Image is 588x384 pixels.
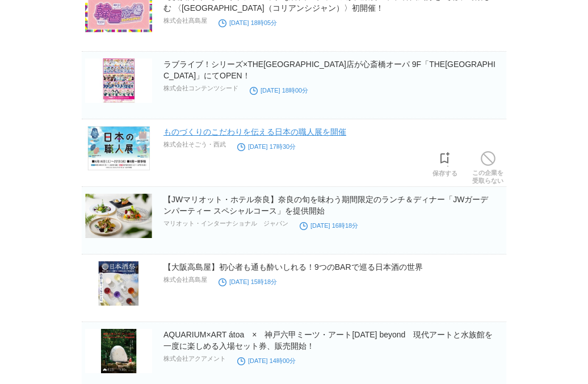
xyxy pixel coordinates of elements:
a: この企業を受取らない [472,148,503,185]
time: [DATE] 18時05分 [219,19,277,26]
a: ラブライブ！シリーズ×THE[GEOGRAPHIC_DATA]店が心斎橋オーパ 9F「THE[GEOGRAPHIC_DATA]」にてOPEN！ [163,60,495,80]
p: 株式会社髙島屋 [163,276,207,284]
a: 【JWマリオット・ホテル奈良】奈良の旬を味わう期間限定のランチ＆ディナー「JWガーデンパーティー スペシャルコース」を提供開始 [163,195,488,215]
img: ラブライブ！シリーズ×THEキャラCAFE心斎橋OPA店が心斎橋オーパ 9F「THEキャラCAFE 心斎橋OPA店」にてOPEN！ [85,59,152,103]
p: マリオット・インターナショナル ジャパン [163,219,288,228]
p: 株式会社コンテンツシード [163,84,238,93]
p: 株式会社髙島屋 [163,16,207,25]
img: ものづくりのこだわりを伝える日本の職人展を開催 [85,126,152,170]
a: ものづくりのこだわりを伝える日本の職人展を開催 [163,127,346,136]
time: [DATE] 17時30分 [237,143,296,150]
time: [DATE] 16時18分 [300,222,358,229]
time: [DATE] 18時00分 [250,87,308,94]
time: [DATE] 15時18分 [219,278,277,285]
img: 【大阪高島屋】初心者も通も酔いしれる！9つのBARで巡る日本酒の世界 [85,261,152,306]
p: 株式会社アクアメント [163,354,226,363]
img: 【JWマリオット・ホテル奈良】奈良の旬を味わう期間限定のランチ＆ディナー「JWガーデンパーティー スペシャルコース」を提供開始 [85,194,152,238]
a: 保存する [432,149,457,177]
a: 【大阪高島屋】初心者も通も酔いしれる！9つのBARで巡る日本酒の世界 [163,262,423,272]
img: AQUARIUM×ART átoa × 神戸六甲ミーツ・アート2025 beyond 現代アートと水族館を一度に楽しめる入場セット券、販売開始！ [85,329,152,373]
p: 株式会社そごう・西武 [163,140,226,149]
time: [DATE] 14時00分 [237,357,296,364]
a: AQUARIUM×ART átoa × 神戸六甲ミーツ・アート[DATE] beyond 現代アートと水族館を一度に楽しめる入場セット券、販売開始！ [163,330,493,350]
